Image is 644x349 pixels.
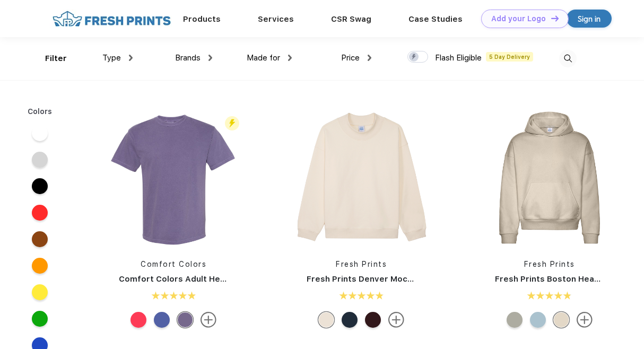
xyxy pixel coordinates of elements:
img: more.svg [388,312,404,328]
div: Colors [20,106,60,117]
div: Buttermilk [318,312,334,328]
div: Burgundy [365,312,381,328]
a: Products [183,14,221,24]
a: Sign in [567,10,612,28]
div: Paprika [130,312,146,328]
img: dropdown.png [208,55,212,61]
span: Flash Eligible [435,53,482,63]
div: Heathered Grey [507,312,523,328]
img: DT [551,15,559,21]
a: Comfort Colors [141,260,206,268]
a: Comfort Colors Adult Heavyweight T-Shirt [119,274,292,284]
a: Fresh Prints [524,260,575,268]
a: Fresh Prints Denver Mock Neck Heavyweight Sweatshirt [307,274,537,284]
img: func=resize&h=266 [103,107,244,248]
div: Navy [342,312,358,328]
span: Made for [247,53,280,63]
span: 5 Day Delivery [486,52,533,62]
div: Grape [177,312,193,328]
span: Type [102,53,121,63]
div: Slate Blue [530,312,546,328]
img: desktop_search.svg [559,50,577,67]
img: fo%20logo%202.webp [49,10,174,28]
a: Fresh Prints [336,260,387,268]
div: Filter [45,53,67,65]
img: dropdown.png [288,55,292,61]
div: Periwinkle [154,312,170,328]
img: func=resize&h=266 [479,107,620,248]
div: Add your Logo [491,14,546,23]
img: dropdown.png [368,55,371,61]
div: Sign in [578,13,601,25]
img: dropdown.png [129,55,133,61]
span: Brands [175,53,201,63]
div: Sand [553,312,569,328]
img: more.svg [201,312,216,328]
img: more.svg [577,312,593,328]
img: flash_active_toggle.svg [225,116,239,130]
span: Price [341,53,360,63]
img: func=resize&h=266 [291,107,432,248]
